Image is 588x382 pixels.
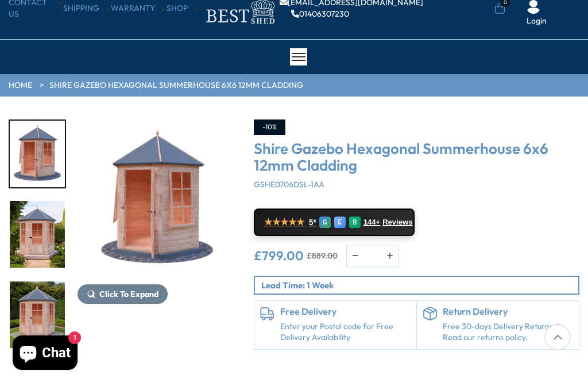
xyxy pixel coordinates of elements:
a: Shop [167,3,199,14]
div: 12 / 15 [78,119,237,349]
div: 14 / 15 [9,280,66,349]
h6: Free Delivery [280,307,411,317]
div: G [319,217,331,228]
button: Click To Expand [78,284,168,304]
img: Gazebosummerhouse_open_white_0060_9bae712f-acba-48c3-9ed8-681c0e04efb1_200x200.jpg [10,121,65,187]
a: Login [527,16,547,27]
del: £889.00 [307,252,338,260]
ins: £799.00 [254,249,304,262]
a: HOME [9,80,32,91]
a: Enter your Postal code for Free Delivery Availability [280,321,411,344]
div: -10% [254,119,285,135]
h6: Return Delivery [443,307,573,317]
span: GSHE0706DSL-1AA [254,179,324,190]
span: Reviews [382,218,412,227]
p: Free 30-days Delivery Returns, Read our returns policy. [443,321,573,344]
h3: Shire Gazebo Hexagonal Summerhouse 6x6 12mm Cladding [254,141,579,173]
div: 13 / 15 [9,200,66,269]
p: Lead Time: 1 Week [261,279,578,291]
img: Gazebosummerhouse__white_0000copy2_ddfc00c7-d4d6-4ef3-b609-0c0b5c3a5774_200x200.jpg [10,281,65,348]
a: Shire Gazebo Hexagonal Summerhouse 6x6 12mm Cladding [49,80,303,91]
div: E [334,217,346,228]
span: Click To Expand [99,289,158,299]
a: ★★★★★ 5* G E R 144+ Reviews [254,209,415,236]
div: 12 / 15 [9,119,66,188]
img: Gazebosummerhouse__white_0000copy1_8a5f41b1-d354-4ff6-8e55-6f2e198225e6_200x200.jpg [10,201,65,268]
a: Warranty [111,3,167,14]
span: 144+ [363,218,380,227]
div: R [349,217,361,228]
a: Shipping [63,3,111,14]
span: ★★★★★ [264,217,304,227]
inbox-online-store-chat: Shopify online store chat [9,335,81,373]
a: 0 [494,3,505,14]
a: 01406307230 [291,10,349,18]
img: Shire Gazebo Hexagonal Summerhouse 6x6 12mm Cladding - Best Shed [78,119,237,279]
